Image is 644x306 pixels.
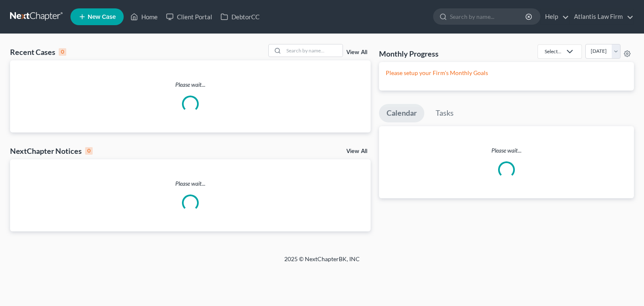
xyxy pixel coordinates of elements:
input: Search by name... [450,9,527,24]
p: Please setup your Firm's Monthly Goals [386,69,627,77]
a: Calendar [379,104,424,122]
a: Home [126,9,162,24]
a: Tasks [428,104,461,122]
a: View All [346,148,367,154]
h3: Monthly Progress [379,49,439,59]
p: Please wait... [10,80,371,89]
div: NextChapter Notices [10,146,93,156]
div: Select... [545,48,561,55]
a: View All [346,49,367,55]
a: Atlantis Law Firm [570,9,634,24]
p: Please wait... [10,179,371,188]
a: DebtorCC [216,9,264,24]
div: 0 [59,48,66,56]
div: 2025 © NextChapterBK, INC [83,255,561,270]
div: Recent Cases [10,47,66,57]
div: 0 [85,147,93,155]
a: Help [541,9,569,24]
input: Search by name... [284,44,343,57]
a: Client Portal [162,9,216,24]
span: New Case [88,14,116,20]
p: Please wait... [379,146,634,155]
